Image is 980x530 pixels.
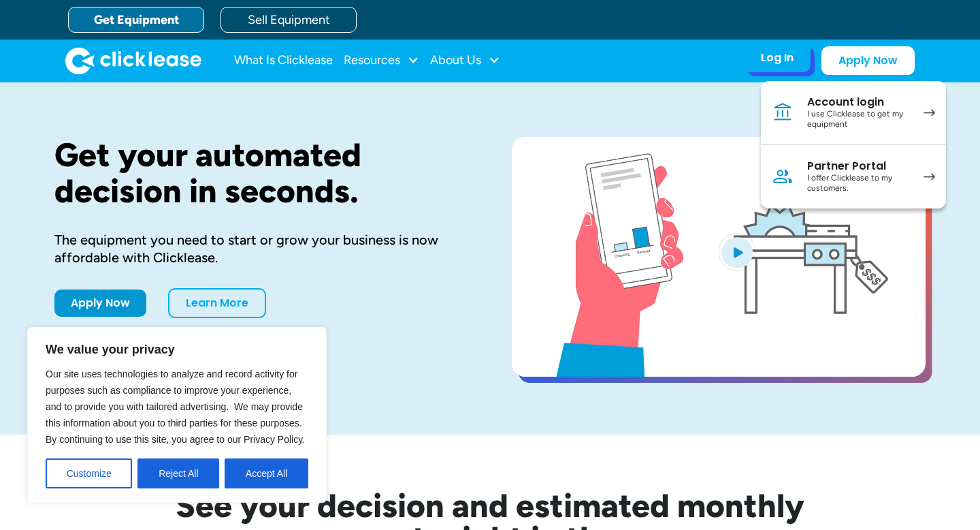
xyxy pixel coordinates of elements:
[719,233,755,271] img: Blue play button logo on a light blue circular background
[65,47,201,74] img: Clicklease logo
[772,102,794,123] img: Bank icon
[761,51,794,65] div: Log In
[46,341,308,358] p: We value your privacy
[512,137,926,377] a: open lightbox
[46,369,305,445] span: Our site uses technologies to analyze and record activity for purposes such as compliance to impr...
[234,47,333,74] a: What Is Clicklease
[807,109,910,130] div: I use Clicklease to get my equipment
[772,166,794,187] img: Person icon
[761,81,946,208] nav: Log In
[807,159,910,173] div: Partner Portal
[168,288,266,318] a: Learn More
[225,458,308,488] button: Accept All
[220,7,357,33] a: Sell Equipment
[761,145,946,208] a: Partner PortalI offer Clicklease to my customers.
[65,47,201,74] a: home
[807,173,910,194] div: I offer Clicklease to my customers.
[137,458,219,488] button: Reject All
[68,7,204,33] a: Get Equipment
[54,290,146,317] a: Apply Now
[54,137,468,209] h1: Get your automated decision in seconds.
[807,95,910,109] div: Account login
[344,47,419,74] div: Resources
[924,109,935,116] img: arrow
[761,81,946,145] a: Account loginI use Clicklease to get my equipment
[430,47,500,74] div: About Us
[27,327,327,503] div: We value your privacy
[821,46,915,75] a: Apply Now
[46,458,132,488] button: Customize
[924,173,935,181] img: arrow
[54,231,468,266] div: The equipment you need to start or grow your business is now affordable with Clicklease.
